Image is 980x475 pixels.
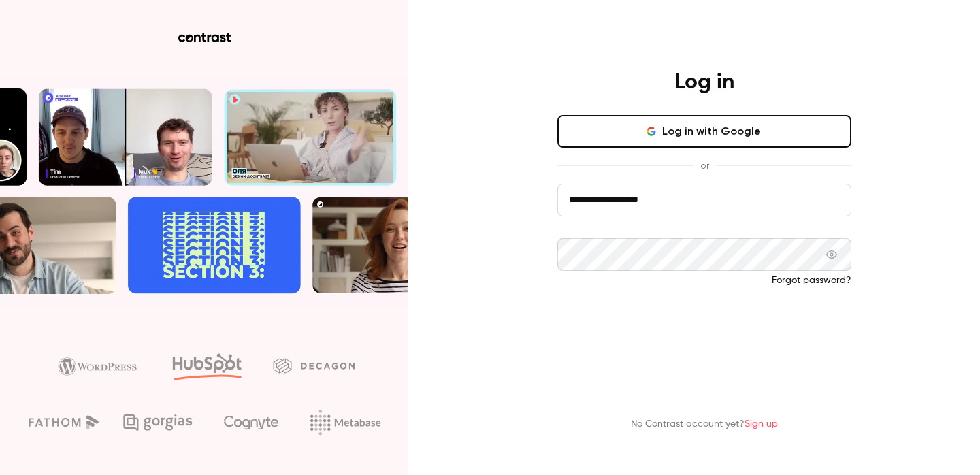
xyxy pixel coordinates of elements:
[557,115,851,148] button: Log in with Google
[745,419,778,429] a: Sign up
[273,358,355,373] img: decagon
[557,309,851,342] button: Log in
[674,69,734,96] h4: Log in
[693,159,716,173] span: or
[772,276,851,285] a: Forgot password?
[631,417,778,431] p: No Contrast account yet?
